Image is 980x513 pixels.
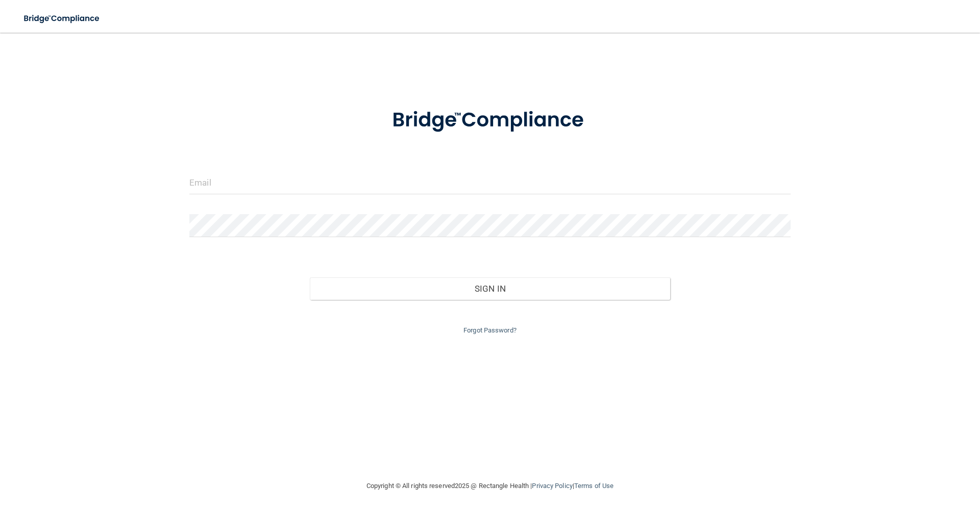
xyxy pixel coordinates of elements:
input: Email [189,171,791,194]
button: Sign In [310,277,671,300]
a: Privacy Policy [532,482,572,490]
img: bridge_compliance_login_screen.278c3ca4.svg [371,94,609,147]
a: Forgot Password? [463,326,517,334]
a: Terms of Use [574,482,614,490]
img: bridge_compliance_login_screen.278c3ca4.svg [15,8,109,29]
div: Copyright © All rights reserved 2025 @ Rectangle Health | | [304,470,676,502]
